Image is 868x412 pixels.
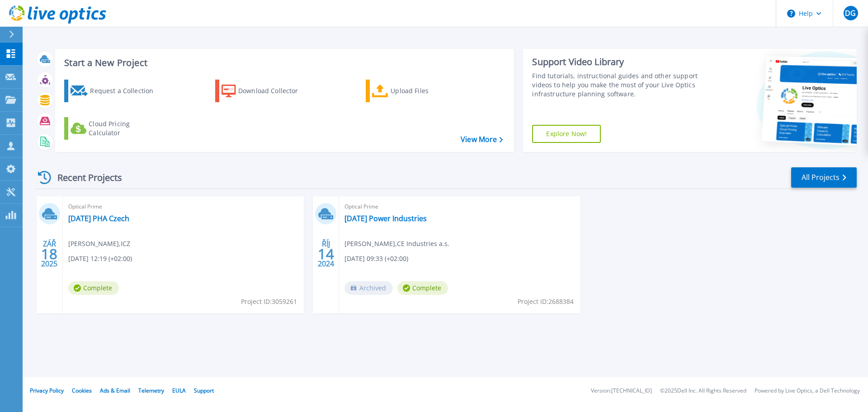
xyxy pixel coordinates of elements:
[41,237,58,270] div: ZÁŘ 2025
[68,281,119,295] span: Complete
[366,80,467,102] a: Upload Files
[318,250,334,258] span: 14
[238,82,311,100] div: Download Collector
[791,167,857,188] a: All Projects
[845,9,856,17] span: DG
[68,202,298,212] span: Optical Prime
[35,166,134,189] div: Recent Projects
[344,202,575,212] span: Optical Prime
[317,237,335,270] div: ŘÍJ 2024
[194,387,214,394] a: Support
[64,117,165,140] a: Cloud Pricing Calculator
[215,80,316,102] a: Download Collector
[64,80,165,102] a: Request a Collection
[344,254,408,264] span: [DATE] 09:33 (+02:00)
[532,56,702,68] div: Support Video Library
[90,82,162,100] div: Request a Collection
[344,214,427,223] a: [DATE] Power Industries
[391,82,463,100] div: Upload Files
[72,387,92,394] a: Cookies
[344,281,393,295] span: Archived
[660,388,746,394] li: © 2025 Dell Inc. All Rights Reserved
[89,119,161,137] div: Cloud Pricing Calculator
[532,71,702,99] div: Find tutorials, instructional guides and other support videos to help you make the most of your L...
[518,297,574,307] span: Project ID: 2688384
[138,387,164,394] a: Telemetry
[41,250,57,258] span: 18
[100,387,130,394] a: Ads & Email
[461,135,503,144] a: View More
[397,281,448,295] span: Complete
[64,58,503,68] h3: Start a New Project
[344,239,449,249] span: [PERSON_NAME] , CE Industries a.s.
[68,239,130,249] span: [PERSON_NAME] , ICZ
[241,297,297,307] span: Project ID: 3059261
[68,254,132,264] span: [DATE] 12:19 (+02:00)
[68,214,129,223] a: [DATE] PHA Czech
[591,388,652,394] li: Version: [TECHNICAL_ID]
[532,125,601,143] a: Explore Now!
[30,387,64,394] a: Privacy Policy
[172,387,186,394] a: EULA
[755,388,860,394] li: Powered by Live Optics, a Dell Technology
